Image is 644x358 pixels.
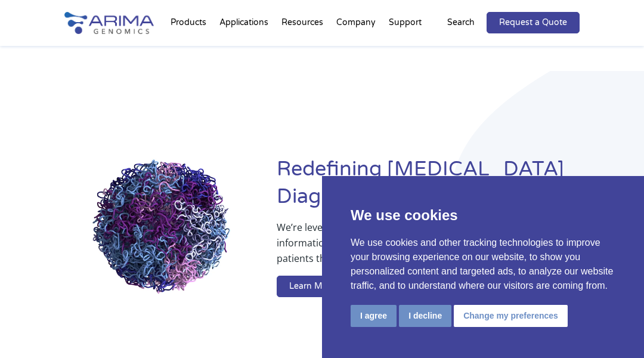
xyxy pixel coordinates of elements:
a: Request a Quote [487,12,580,33]
a: Learn More [277,276,348,297]
button: Change my preferences [454,305,568,327]
img: Arima-Genomics-logo [64,12,154,34]
p: We use cookies and other tracking technologies to improve your browsing experience on our website... [351,236,615,293]
h1: Redefining [MEDICAL_DATA] Diagnostics [277,156,580,220]
iframe: Chat Widget [584,301,644,358]
button: I agree [351,305,397,327]
p: Search [447,15,475,30]
p: We’re leveraging whole-genome sequence and structure information to ensure breakthrough therapies... [277,220,532,276]
button: I decline [399,305,451,327]
p: We use cookies [351,205,615,226]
